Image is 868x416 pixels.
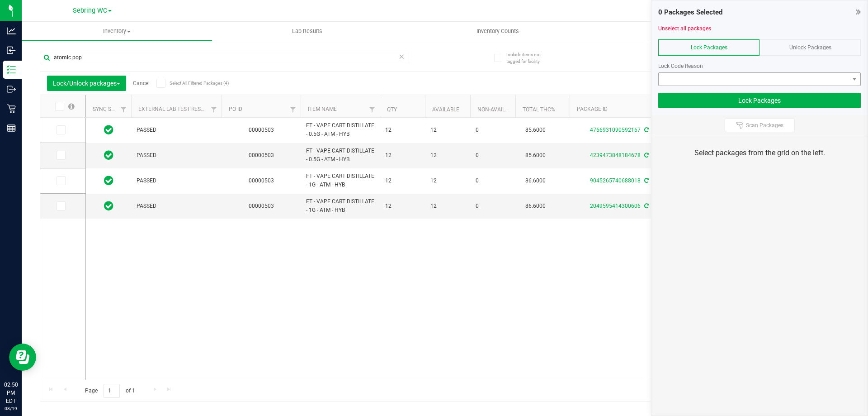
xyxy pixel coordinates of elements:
[590,127,641,133] a: 4766931090592167
[691,44,727,51] span: Lock Packages
[385,151,420,160] span: 12
[521,174,550,187] span: 86.6000
[464,27,531,35] span: Inventory Counts
[521,200,550,213] span: 86.6000
[53,80,120,87] span: Lock/Unlock packages
[116,102,131,117] a: Filter
[590,203,641,209] a: 2049595414300606
[658,25,711,32] a: Unselect all packages
[22,22,212,41] a: Inventory
[308,106,337,112] a: Item Name
[577,106,608,112] a: Package ID
[104,384,120,398] input: 1
[280,27,335,35] span: Lab Results
[286,102,301,117] a: Filter
[207,102,222,117] a: Filter
[22,27,212,35] span: Inventory
[4,381,18,405] p: 02:50 PM EDT
[77,384,142,398] span: Page of 1
[746,122,783,129] span: Scan Packages
[212,22,402,41] a: Lab Results
[306,121,374,139] span: FT - VAPE CART DISTILLATE - 0.5G - ATM - HYB
[104,124,113,136] span: In Sync
[47,76,126,91] button: Lock/Unlock packages
[590,152,641,158] a: 4239473848184678
[725,119,795,132] button: Scan Packages
[590,177,641,184] a: 9045265740688018
[477,106,518,113] a: Non-Available
[402,22,593,41] a: Inventory Counts
[432,106,459,113] a: Available
[658,93,861,108] button: Lock Packages
[249,203,274,209] a: 00000503
[523,106,555,113] a: Total THC%
[385,126,420,134] span: 12
[137,202,216,210] span: PASSED
[7,124,16,133] inline-svg: Reports
[306,147,374,164] span: FT - VAPE CART DISTILLATE - 0.5G - ATM - HYB
[789,44,831,51] span: Unlock Packages
[9,344,36,371] iframe: Resource center
[643,127,649,133] span: Sync from Compliance System
[476,177,510,185] span: 0
[385,177,420,185] span: 12
[133,80,150,86] a: Cancel
[306,197,374,215] span: FT - VAPE CART DISTILLATE - 1G - ATM - HYB
[138,106,209,112] a: External Lab Test Result
[137,177,216,185] span: PASSED
[229,106,242,112] a: PO ID
[476,202,510,210] span: 0
[658,63,703,69] span: Lock Code Reason
[643,203,649,209] span: Sync from Compliance System
[137,126,216,134] span: PASSED
[365,102,380,117] a: Filter
[306,172,374,189] span: FT - VAPE CART DISTILLATE - 1G - ATM - HYB
[104,200,113,212] span: In Sync
[40,51,409,64] input: Search Package ID, Item Name, SKU, Lot or Part Number...
[476,126,510,134] span: 0
[7,26,16,35] inline-svg: Analytics
[104,174,113,187] span: In Sync
[663,148,856,158] div: Select packages from the grid on the left.
[430,126,465,134] span: 12
[104,149,113,162] span: In Sync
[68,103,75,110] span: Select all records on this page
[430,177,465,185] span: 12
[398,51,405,62] span: Clear
[73,7,107,14] span: Sebring WC
[385,202,420,210] span: 12
[521,124,550,137] span: 85.6000
[430,202,465,210] span: 12
[249,177,274,184] a: 00000503
[249,127,274,133] a: 00000503
[643,152,649,158] span: Sync from Compliance System
[7,104,16,113] inline-svg: Retail
[7,46,16,55] inline-svg: Inbound
[521,149,550,162] span: 85.6000
[137,151,216,160] span: PASSED
[506,51,552,65] span: Include items not tagged for facility
[7,85,16,94] inline-svg: Outbound
[7,65,16,74] inline-svg: Inventory
[430,151,465,160] span: 12
[249,152,274,158] a: 00000503
[387,106,397,113] a: Qty
[643,177,649,184] span: Sync from Compliance System
[4,405,18,412] p: 08/19
[93,106,127,112] a: Sync Status
[476,151,510,160] span: 0
[170,81,215,86] span: Select All Filtered Packages (4)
